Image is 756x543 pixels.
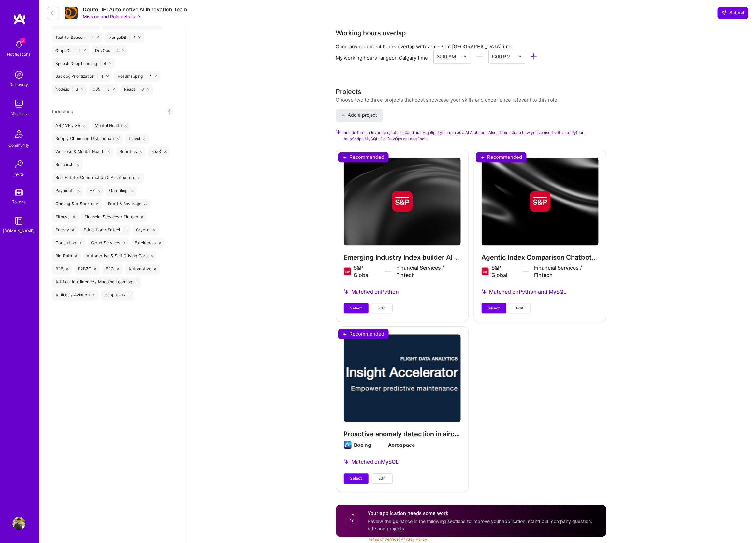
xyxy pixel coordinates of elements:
[336,87,362,97] div: Projects
[344,303,369,314] button: Select
[11,126,27,142] img: Community
[342,112,377,119] span: Add a project
[51,10,56,16] i: icon LeftArrowDark
[718,7,748,19] button: Submit
[116,147,146,157] div: Robotics
[350,476,362,482] span: Select
[368,519,592,531] span: Review the guidance in the following sections to improve your application: stand out, company que...
[128,294,131,297] i: icon Close
[488,306,500,311] span: Select
[343,130,606,142] span: Include three relevant projects to stand out. Highlight your role as a AI Architect. Also, demons...
[103,87,105,92] span: |
[113,88,115,91] i: icon Close
[153,229,155,232] i: icon Close
[15,189,23,196] img: tokens
[11,110,27,117] div: Missions
[372,303,393,314] button: Edit
[125,134,149,144] div: Travel
[122,49,124,52] i: icon Close
[109,62,111,65] i: icon Close
[368,510,599,517] h4: Your application needs some work.
[52,290,98,301] div: Airlines / Aviation
[125,264,160,275] div: Automotive
[89,84,118,95] div: CSS 3
[52,32,102,43] div: Text-to-Speech 4
[516,306,524,311] span: Edit
[12,198,26,205] div: Tokens
[159,242,161,245] i: icon Close
[52,134,123,144] div: Supply Chain and Distribution
[401,537,427,542] a: Privacy Policy
[164,151,167,153] i: icon Close
[52,238,85,249] div: Consulting
[8,142,29,149] div: Community
[101,290,134,301] div: Hospitality
[52,121,89,131] div: AR / VR / XR
[12,214,25,227] img: guide book
[39,524,756,541] div: © 2025 ATeams Inc., All rights reserved.
[92,45,127,56] div: DevOps 4
[336,97,559,104] div: Choose two to three projects that best showcase your skills and experience relevant to this role.
[7,51,31,58] div: Notifications
[106,75,109,78] i: icon Close
[368,537,427,542] span: |
[138,36,141,38] i: icon Close
[52,160,82,170] div: Research
[336,109,383,122] button: Add a project
[52,199,102,209] div: Gaming & e-Sports
[81,88,83,91] i: icon Close
[12,517,25,530] img: User Avatar
[52,277,141,288] div: Artifical Intelligence / Machine Learning
[106,186,137,196] div: Gambling
[138,177,141,179] i: icon Close
[148,147,170,157] div: SaaS
[379,306,386,311] span: Edit
[93,294,95,297] i: icon Close
[52,225,78,235] div: Energy
[721,9,744,16] span: Submit
[75,264,100,275] div: B2B2C
[12,97,25,110] img: teamwork
[143,138,146,140] i: icon Close
[141,216,144,219] i: icon Close
[81,212,147,222] div: Financial Services / Fintech
[78,190,80,192] i: icon Close
[74,48,76,53] span: |
[52,147,113,157] div: Wellness & Mental Health
[52,84,87,95] div: Node.js 3
[86,186,104,196] div: HR
[133,225,158,235] div: Crypto
[87,35,89,40] span: |
[140,151,142,153] i: icon Close
[52,264,72,275] div: B2B
[336,43,597,50] div: Company requires 4 hours overlap with [GEOGRAPHIC_DATA] time.
[428,43,451,50] span: 7am - 3pm
[135,281,138,284] i: icon Close
[105,199,150,209] div: Food & Beverage
[108,151,110,153] i: icon Close
[52,173,144,183] div: Real Estate, Construction & Architecture
[72,87,73,92] span: |
[79,242,82,245] i: icon Close
[83,251,156,262] div: Automotive & Self Driving Cars
[14,171,24,178] div: Invite
[147,88,149,91] i: icon Close
[123,242,126,245] i: icon Close
[77,164,79,166] i: icon Close
[336,54,428,61] div: My working hours range on Calgary time
[336,28,406,38] div: Working hours overlap
[97,36,99,38] i: icon Close
[105,32,144,43] div: MongoDB 4
[72,229,75,232] i: icon Close
[52,251,81,262] div: Big Data
[94,268,97,271] i: icon Close
[437,53,456,60] div: 3:00 AM
[344,474,369,484] button: Select
[336,130,341,134] i: Check
[65,7,78,19] img: Company Logo
[12,68,25,81] img: discovery
[518,55,522,58] i: icon Chevron
[492,53,511,60] div: 6:00 PM
[117,268,119,271] i: icon Close
[154,268,157,271] i: icon Close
